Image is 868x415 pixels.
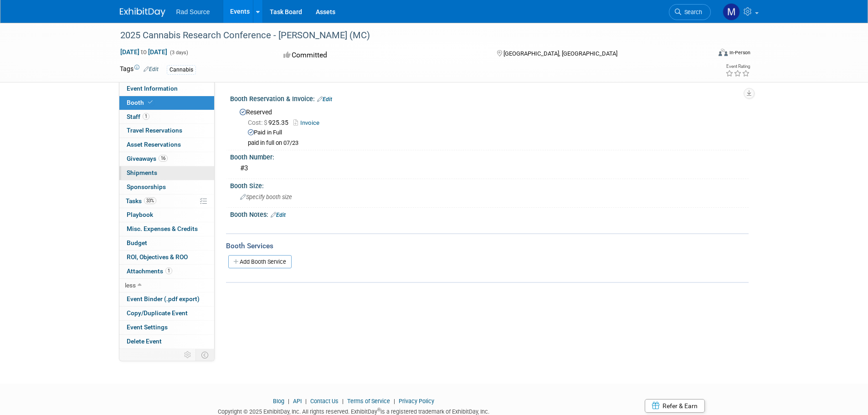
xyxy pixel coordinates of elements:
[645,399,705,413] a: Refer & Earn
[271,212,286,218] a: Edit
[195,349,214,361] td: Toggle Event Tabs
[719,49,728,56] img: Format-Inperson.png
[657,47,751,61] div: Event Format
[119,307,214,320] a: Copy/Duplicate Event
[310,398,339,405] a: Contact Us
[127,169,157,176] span: Shipments
[340,398,346,405] span: |
[230,208,749,220] div: Booth Notes:
[230,179,749,190] div: Booth Size:
[503,50,617,57] span: [GEOGRAPHIC_DATA], [GEOGRAPHIC_DATA]
[169,50,188,56] span: (3 days)
[669,4,711,20] a: Search
[119,195,214,208] a: Tasks33%
[127,267,172,275] span: Attachments
[248,119,292,126] span: 925.35
[119,110,214,124] a: Staff1
[377,407,380,412] sup: ®
[237,161,742,175] div: #3
[120,64,159,75] td: Tags
[144,66,159,72] a: Edit
[127,113,149,120] span: Staff
[119,335,214,348] a: Delete Event
[119,222,214,236] a: Misc. Expenses & Credits
[347,398,390,405] a: Terms of Service
[127,85,178,92] span: Event Information
[119,279,214,292] a: less
[226,241,749,251] div: Booth Services
[127,239,147,246] span: Budget
[681,9,702,15] span: Search
[119,292,214,306] a: Event Binder (.pdf export)
[144,197,156,204] span: 33%
[119,166,214,180] a: Shipments
[237,105,742,147] div: Reserved
[167,65,196,75] div: Cannabis
[120,8,165,17] img: ExhibitDay
[119,152,214,166] a: Giveaways16
[125,282,136,289] span: less
[180,349,196,361] td: Personalize Event Tab Strip
[143,113,149,120] span: 1
[729,49,750,56] div: In-Person
[119,321,214,334] a: Event Settings
[127,323,168,331] span: Event Settings
[248,119,268,126] span: Cost: $
[723,3,740,20] img: Madison Coleman
[725,64,750,69] div: Event Rating
[119,265,214,278] a: Attachments1
[119,138,214,152] a: Asset Reservations
[126,197,156,205] span: Tasks
[139,48,148,56] span: to
[391,398,397,405] span: |
[127,141,181,148] span: Asset Reservations
[127,127,182,134] span: Travel Reservations
[120,48,168,56] span: [DATE] [DATE]
[127,295,200,302] span: Event Binder (.pdf export)
[273,398,284,405] a: Blog
[317,96,332,102] a: Edit
[230,92,749,104] div: Booth Reservation & Invoice:
[230,150,749,162] div: Booth Number:
[119,251,214,264] a: ROI, Objectives & ROO
[117,27,697,44] div: 2025 Cannabis Research Conference - [PERSON_NAME] (MC)
[303,398,309,405] span: |
[119,124,214,138] a: Travel Reservations
[127,309,188,317] span: Copy/Duplicate Event
[127,211,153,218] span: Playbook
[165,267,172,274] span: 1
[293,119,324,126] a: Invoice
[286,398,292,405] span: |
[399,398,434,405] a: Privacy Policy
[119,208,214,222] a: Playbook
[293,398,302,405] a: API
[127,99,154,106] span: Booth
[119,96,214,110] a: Booth
[228,255,292,268] a: Add Booth Service
[127,338,162,345] span: Delete Event
[119,82,214,96] a: Event Information
[159,155,168,162] span: 16
[127,155,168,162] span: Giveaways
[240,194,292,200] span: Specify booth size
[248,128,742,137] div: Paid in Full
[127,183,166,190] span: Sponsorships
[176,8,210,15] span: Rad Source
[148,100,153,105] i: Booth reservation complete
[127,253,188,261] span: ROI, Objectives & ROO
[127,225,198,232] span: Misc. Expenses & Credits
[119,236,214,250] a: Budget
[119,180,214,194] a: Sponsorships
[248,139,742,147] div: paid in full on 07/23
[281,47,482,63] div: Committed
